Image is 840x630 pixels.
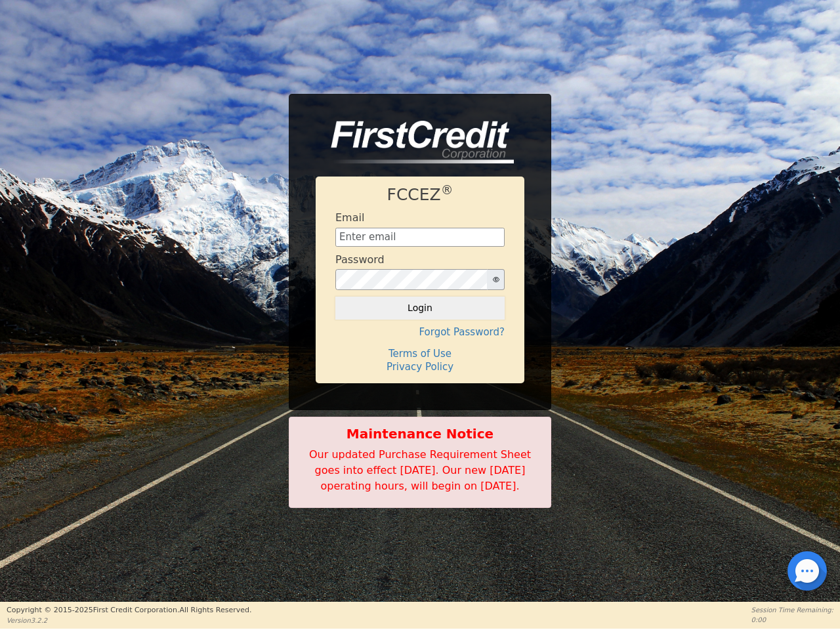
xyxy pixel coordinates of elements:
span: All Rights Reserved. [179,606,251,614]
h4: Email [335,211,364,224]
p: 0:00 [751,615,833,625]
img: logo-CMu_cnol.png [316,121,514,164]
sup: ® [441,183,453,197]
p: Version 3.2.2 [7,616,251,625]
p: Session Time Remaining: [751,605,833,615]
h4: Forgot Password? [335,326,505,338]
input: Enter email [335,228,505,247]
h1: FCCEZ [335,185,505,205]
input: password [335,269,488,290]
button: Login [335,297,505,319]
h4: Terms of Use [335,348,505,360]
b: Maintenance Notice [296,424,544,444]
h4: Password [335,253,385,266]
p: Copyright © 2015- 2025 First Credit Corporation. [7,605,251,616]
h4: Privacy Policy [335,361,505,373]
span: Our updated Purchase Requirement Sheet goes into effect [DATE]. Our new [DATE] operating hours, w... [309,448,531,492]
